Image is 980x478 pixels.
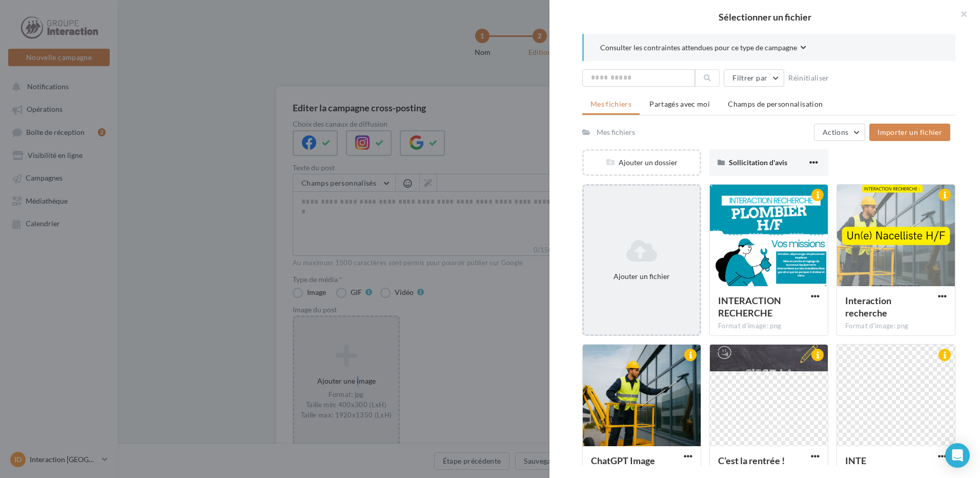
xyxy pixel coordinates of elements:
div: Ajouter un fichier [588,271,696,282]
h2: Sélectionner un fichier [566,12,964,22]
span: Importer un fichier [877,128,942,136]
div: Mes fichiers [597,127,635,137]
div: Format d'image: png [845,322,947,331]
span: C’est la rentrée ! [718,455,785,466]
button: Réinitialiser [784,72,833,84]
span: INTE [845,455,866,466]
div: Open Intercom Messenger [945,443,970,468]
button: Actions [814,124,865,141]
span: Consulter les contraintes attendues pour ce type de campagne [600,43,797,53]
span: Sollicitation d'avis [729,158,787,167]
button: Importer un fichier [869,124,950,141]
span: Champs de personnalisation [728,99,823,108]
div: Ajouter un dossier [584,157,700,168]
span: Actions [823,128,848,136]
span: Interaction recherche [845,295,891,318]
span: Mes fichiers [590,99,631,108]
span: INTERACTION RECHERCHE [718,295,781,318]
div: Format d'image: png [718,322,820,331]
button: Consulter les contraintes attendues pour ce type de campagne [600,42,806,55]
button: Filtrer par [724,69,784,87]
span: Partagés avec moi [649,99,710,108]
